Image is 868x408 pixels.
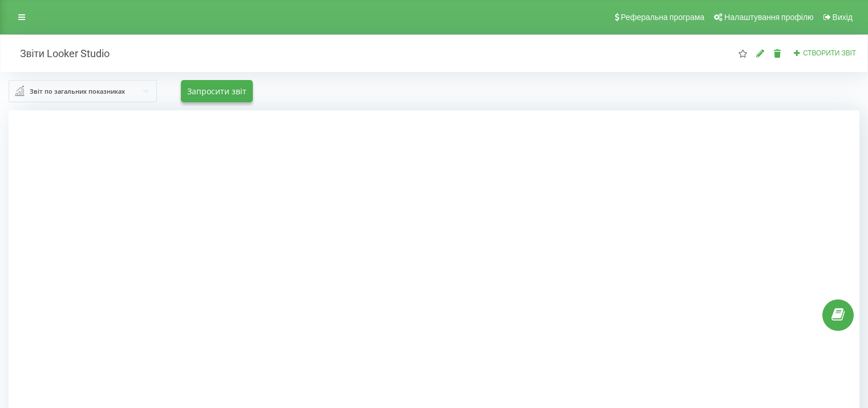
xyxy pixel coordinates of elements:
[803,49,856,57] span: Створити звіт
[9,47,110,60] h2: Звіти Looker Studio
[793,49,801,56] i: Створити звіт
[30,85,125,98] div: Звіт по загальних показниках
[724,13,813,22] span: Налаштування профілю
[756,49,765,57] i: Редагувати звіт
[738,49,748,57] i: Цей звіт буде завантажений першим при відкритті "Звіти Looker Studio". Ви можете призначити будь-...
[833,13,853,22] span: Вихід
[621,13,705,22] span: Реферальна програма
[773,49,782,57] i: Видалити звіт
[181,80,253,102] button: Запросити звіт
[790,49,859,58] button: Створити звіт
